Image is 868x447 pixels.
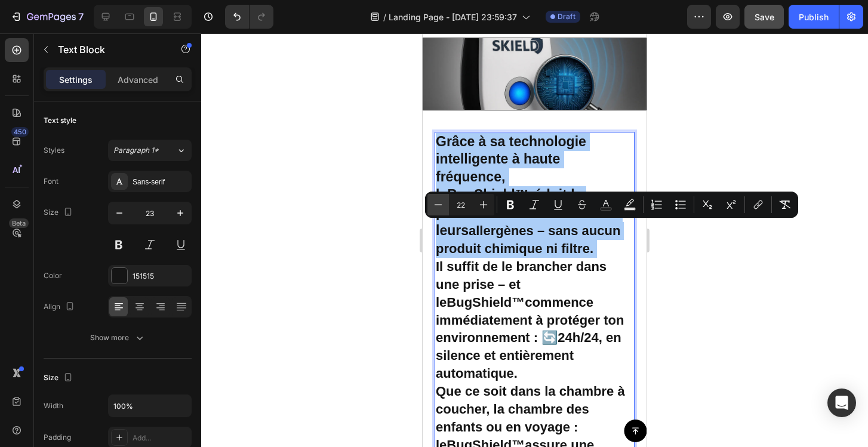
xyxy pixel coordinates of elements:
button: Paragraph 1* [108,140,192,161]
div: Add... [133,433,189,443]
div: Font [44,176,59,187]
button: Save [744,5,784,29]
p: 7 [78,10,84,24]
div: Styles [44,145,64,156]
div: Text style [44,115,76,126]
div: Size [44,370,75,386]
span: Paragraph 1* [113,145,159,156]
div: 450 [11,127,29,137]
div: Beta [9,218,29,228]
div: Show more [90,332,146,344]
div: Padding [44,432,71,443]
p: Grâce à sa technologie intelligente à haute fréquence, le réduit la présence des acariens et de l... [13,100,211,350]
div: 151515 [133,271,189,282]
strong: BugShield™ [24,261,102,276]
span: Draft [558,11,575,22]
p: Advanced [118,73,158,86]
div: Size [44,205,75,221]
p: Settings [59,73,93,86]
div: Editor contextual toolbar [425,192,798,218]
span: allergènes – sans aucun produit chimique ni filtre. [13,190,198,223]
div: Color [44,270,62,281]
div: Undo/Redo [225,5,273,29]
iframe: Design area [423,33,647,447]
button: Publish [789,5,839,29]
span: Save [755,12,774,22]
span: Landing Page - [DATE] 23:59:37 [389,11,517,23]
input: Auto [109,395,191,417]
strong: 24h/24, en silence et entièrement automatique. [13,297,199,347]
span: / [383,11,386,23]
p: Text Block [58,42,159,57]
div: Publish [799,11,829,23]
div: Open Intercom Messenger [827,389,856,417]
strong: BugShield™ [24,153,106,169]
button: 7 [5,5,89,29]
button: Show more [44,327,192,349]
div: Width [44,400,63,411]
div: Sans-serif [133,177,189,187]
span: Il suffit de le brancher dans une prise – et le commence immédiatement à protéger ton environneme... [13,226,201,347]
div: Align [44,299,77,315]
